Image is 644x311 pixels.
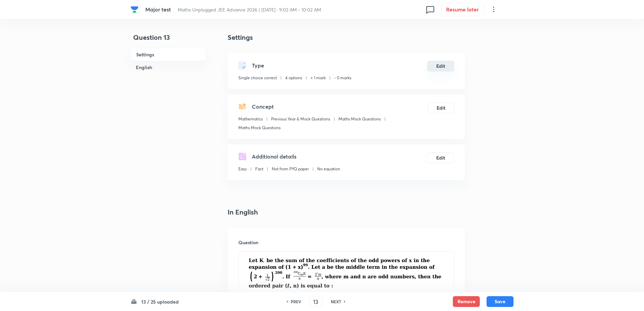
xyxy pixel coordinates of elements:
[255,166,263,172] p: Fact
[271,116,330,122] p: Previous Year & Mock Questions
[252,61,264,69] h5: Type
[252,152,296,161] h5: Additional details
[130,48,206,61] h6: Settings
[244,256,449,288] img: 02-12-24-01:01:11-PM
[228,207,465,217] h4: In English
[441,3,484,16] button: Resume later
[427,152,454,163] button: Edit
[487,296,514,307] button: Save
[130,61,206,74] h6: English
[285,75,302,81] p: 4 options
[427,61,454,72] button: Edit
[178,6,321,13] span: Maths Unplugged JEE Advance 2026 | [DATE] · 9:02 AM - 10:02 AM
[238,103,246,111] img: questionConcept.svg
[141,298,179,305] h6: 13 / 25 uploaded
[428,103,454,113] button: Edit
[130,5,139,13] img: Company Logo
[291,299,301,305] h6: PREV
[339,116,381,122] p: Maths Mock Questions
[238,152,246,161] img: questionDetails.svg
[130,32,206,48] h4: Question 13
[238,75,277,81] p: Single choice correct
[453,296,480,307] button: Remove
[311,75,326,81] p: + 1 mark
[238,116,263,122] p: Mathematics
[238,125,281,131] p: Maths Mock Questions
[228,32,465,43] h4: Settings
[238,61,246,69] img: questionType.svg
[252,103,274,111] h5: Concept
[130,5,140,13] a: Company Logo
[145,6,171,13] span: Major test
[331,299,341,305] h6: NEXT
[334,75,351,81] p: - 0 marks
[238,239,454,246] h6: Question
[238,166,247,172] p: Easy
[317,166,340,172] p: No equation
[272,166,309,172] p: Not from PYQ paper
